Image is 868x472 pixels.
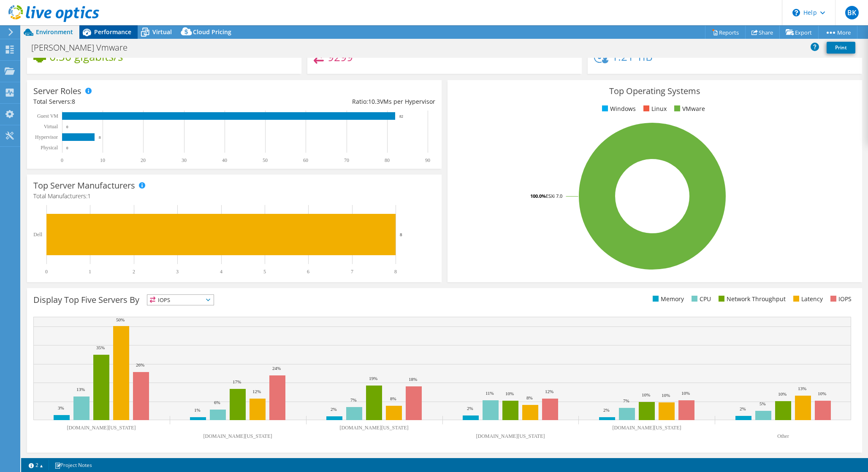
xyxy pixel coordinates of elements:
li: CPU [689,294,711,304]
span: IOPS [147,295,214,305]
text: 4 [220,269,222,275]
h4: 9299 [328,52,353,62]
a: Export [779,26,819,39]
text: 26% [136,362,144,367]
text: [DOMAIN_NAME][US_STATE] [339,425,408,431]
text: 2% [467,406,473,411]
a: More [818,26,857,39]
tspan: 100.0% [530,193,546,199]
svg: \n [792,9,800,16]
li: Memory [651,294,684,304]
text: 60 [303,157,308,163]
text: 20 [141,157,146,163]
text: 10% [818,391,826,396]
text: [DOMAIN_NAME][US_STATE] [476,433,545,439]
text: 1 [89,269,91,275]
text: 0 [66,125,68,129]
text: 8 [99,135,101,140]
text: 2% [331,407,337,412]
text: 24% [272,366,281,371]
text: 40 [222,157,227,163]
span: Cloud Pricing [193,28,231,36]
span: 1 [87,192,91,200]
text: 10% [681,391,690,396]
text: 50 [263,157,268,163]
span: 10.3 [368,97,380,105]
span: BK [845,6,859,19]
text: 1% [194,407,201,413]
text: 80 [385,157,390,163]
text: 82 [399,114,403,119]
li: Latency [791,294,823,304]
text: 7% [350,397,357,402]
text: 10 [100,157,105,163]
text: 10% [642,392,650,397]
text: 5 [263,269,266,275]
text: 13% [76,387,85,392]
text: 2% [740,406,746,411]
h4: 1.21 TiB [612,52,653,61]
div: Ratio: VMs per Hypervisor [234,97,435,106]
text: 19% [369,376,377,381]
text: 5% [759,401,766,406]
text: 6% [214,400,220,405]
a: 2 [23,460,49,470]
text: 50% [116,317,125,322]
text: 11% [486,391,494,396]
text: 8% [526,395,533,400]
text: Physical [41,145,58,151]
text: [DOMAIN_NAME][US_STATE] [612,425,681,431]
li: Network Throughput [716,294,786,304]
a: Project Notes [49,460,98,470]
text: 18% [409,377,417,382]
text: Guest VM [37,113,58,119]
text: 3% [58,405,64,410]
text: 10% [505,391,514,396]
text: 2% [603,407,610,413]
a: Share [745,26,780,39]
text: Dell [33,232,42,237]
text: 30 [182,157,187,163]
text: 0 [45,269,48,275]
text: 12% [252,389,261,394]
text: 70 [344,157,349,163]
li: VMware [672,104,705,113]
li: IOPS [828,294,852,304]
a: Reports [705,26,746,39]
text: 12% [545,389,553,394]
h4: Total Manufacturers: [33,191,435,201]
text: 10% [662,393,670,398]
text: 0 [61,157,63,163]
text: Hypervisor [35,134,58,140]
li: Linux [641,104,667,113]
text: 13% [798,386,806,391]
text: 10% [778,391,787,396]
text: 0 [66,146,68,150]
text: 8 [394,269,397,275]
text: 3 [176,269,179,275]
div: Total Servers: [33,97,234,106]
text: 90 [425,157,430,163]
text: 7% [623,398,629,403]
text: [DOMAIN_NAME][US_STATE] [67,425,136,431]
text: Virtual [44,124,58,129]
text: 17% [233,379,241,384]
text: 35% [96,345,105,350]
text: [DOMAIN_NAME][US_STATE] [203,433,272,439]
span: 8 [72,97,75,105]
text: 6 [307,269,309,275]
text: 7 [351,269,353,275]
h3: Server Roles [33,86,81,96]
span: Performance [94,28,131,36]
h1: [PERSON_NAME] Vmware [27,43,141,52]
span: Virtual [152,28,172,36]
text: Other [777,433,789,439]
a: Print [827,42,855,54]
text: 8% [390,396,396,401]
h3: Top Server Manufacturers [33,181,135,190]
h4: 6.36 gigabits/s [49,52,123,61]
tspan: ESXi 7.0 [546,193,562,199]
span: Environment [36,28,73,36]
text: 2 [133,269,135,275]
text: 8 [400,232,402,237]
